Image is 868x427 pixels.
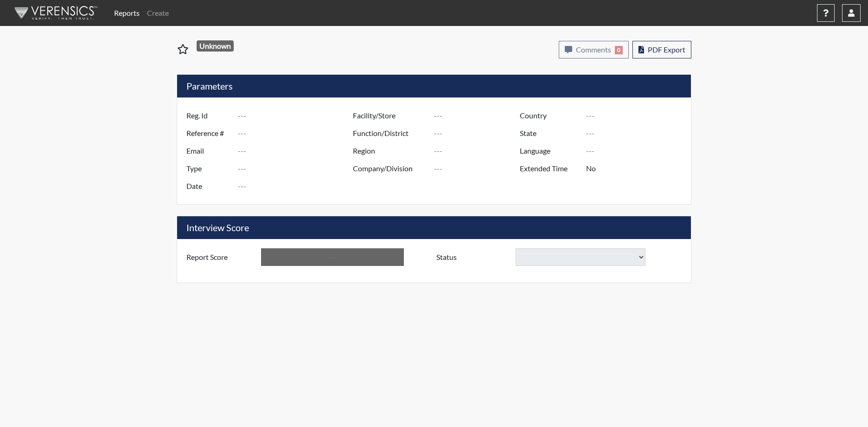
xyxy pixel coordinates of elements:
[513,107,586,124] label: Country
[434,142,522,160] input: ---
[110,4,143,22] a: Reports
[238,124,355,142] input: ---
[179,160,238,177] label: Type
[261,248,404,266] input: ---
[632,41,691,58] button: PDF Export
[179,124,238,142] label: Reference #
[513,142,586,160] label: Language
[179,107,238,124] label: Reg. Id
[177,216,691,239] h5: Interview Score
[346,142,434,160] label: Region
[586,142,689,160] input: ---
[346,160,434,177] label: Company/Division
[346,107,434,124] label: Facility/Store
[238,160,355,177] input: ---
[238,177,355,195] input: ---
[559,41,629,58] button: Comments0
[576,45,611,54] span: Comments
[434,124,522,142] input: ---
[586,160,689,177] input: ---
[434,107,522,124] input: ---
[179,177,238,195] label: Date
[586,107,689,124] input: ---
[177,75,691,97] h5: Parameters
[238,142,355,160] input: ---
[179,142,238,160] label: Email
[513,124,586,142] label: State
[179,248,261,266] label: Report Score
[143,4,172,22] a: Create
[346,124,434,142] label: Function/District
[429,248,516,266] label: Status
[197,40,234,52] span: Unknown
[434,160,522,177] input: ---
[615,46,623,54] span: 0
[238,107,355,124] input: ---
[648,45,685,54] span: PDF Export
[429,248,689,266] div: Document a decision to hire or decline a candiate
[586,124,689,142] input: ---
[513,160,586,177] label: Extended Time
